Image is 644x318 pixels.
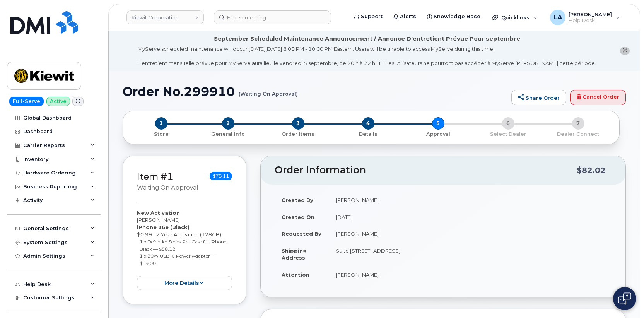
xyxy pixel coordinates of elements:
td: [PERSON_NAME] [329,225,612,242]
small: (Waiting On Approval) [239,85,298,97]
span: $78.11 [210,172,232,180]
strong: Shipping Address [282,248,307,261]
strong: iPhone 16e (Black) [137,224,190,230]
strong: Attention [282,272,309,278]
a: Cancel Order [570,90,626,105]
td: [DATE] [329,209,612,226]
a: 4 Details [333,130,403,138]
td: Suite [STREET_ADDRESS] [329,242,612,266]
a: 2 General Info [193,130,263,138]
a: 3 Order Items [263,130,333,138]
div: [PERSON_NAME] $0.99 - 2 Year Activation (128GB) [137,209,232,290]
a: 1 Store [129,130,193,138]
span: 2 [222,117,234,130]
p: General Info [196,131,260,138]
span: 4 [362,117,374,130]
strong: New Activation [137,210,180,216]
a: Item #1 [137,171,173,182]
div: $82.02 [577,163,606,178]
small: Waiting On Approval [137,184,198,191]
div: MyServe scheduled maintenance will occur [DATE][DATE] 8:00 PM - 10:00 PM Eastern. Users will be u... [138,45,596,67]
strong: Requested By [282,231,321,237]
button: close notification [620,47,630,55]
strong: Created On [282,214,314,220]
strong: Created By [282,197,313,203]
a: Share Order [511,90,566,105]
td: [PERSON_NAME] [329,191,612,209]
button: more details [137,276,232,290]
p: Store [132,131,190,138]
span: 1 [155,117,167,130]
h1: Order No.299910 [123,85,507,98]
td: [PERSON_NAME] [329,266,612,283]
img: Open chat [618,292,631,305]
small: 1 x 20W USB-C Power Adapter — $19.00 [140,253,216,266]
div: September Scheduled Maintenance Announcement / Annonce D'entretient Prévue Pour septembre [214,35,520,43]
span: 3 [292,117,304,130]
h2: Order Information [275,165,577,176]
p: Order Items [266,131,330,138]
p: Details [336,131,400,138]
small: 1 x Defender Series Pro Case for iPhone Black — $58.12 [140,239,226,252]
